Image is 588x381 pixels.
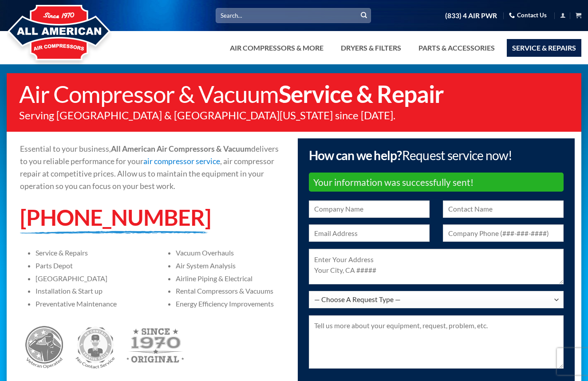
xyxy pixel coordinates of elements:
a: (833) 4 AIR PWR [445,8,497,24]
p: Preventative Maintenance [36,299,147,308]
p: [GEOGRAPHIC_DATA] [36,274,147,283]
p: Parts Depot [36,261,147,270]
p: Rental Compressors & Vacuums [176,287,287,295]
strong: All American Air Compressors & Vacuum [111,144,251,153]
span: Essential to your business, delivers to you reliable performance for your , air compressor repair... [20,144,279,191]
a: [PHONE_NUMBER] [20,204,211,231]
input: Contact Name [443,200,564,218]
a: air compressor service [143,157,220,166]
input: Email Address [309,224,430,242]
input: Search… [216,8,371,23]
p: Energy Efficiency Improvements [176,299,287,308]
p: Air System Analysis [176,261,287,270]
a: Login [560,10,566,21]
p: Installation & Start up [36,287,147,295]
a: Service & Repairs [507,39,581,57]
p: Serving [GEOGRAPHIC_DATA] & [GEOGRAPHIC_DATA][US_STATE] since [DATE]. [19,110,572,121]
strong: Service & Repair [279,80,444,108]
p: Your information was successfully sent! [313,175,560,189]
input: Company Phone (###-###-####) [443,224,564,242]
span: How can we help? [309,148,513,163]
a: Air Compressors & More [225,39,329,57]
p: Airline Piping & Electrical [176,274,287,283]
button: Submit [357,9,371,22]
p: Service & Repairs [36,248,147,257]
a: Contact Us [509,8,547,22]
a: Dryers & Filters [335,39,406,57]
h1: Air Compressor & Vacuum [19,82,572,106]
a: Parts & Accessories [413,39,500,57]
input: Company Name [309,200,430,218]
span: Request service now! [402,148,513,163]
p: Vacuum Overhauls [176,248,287,257]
